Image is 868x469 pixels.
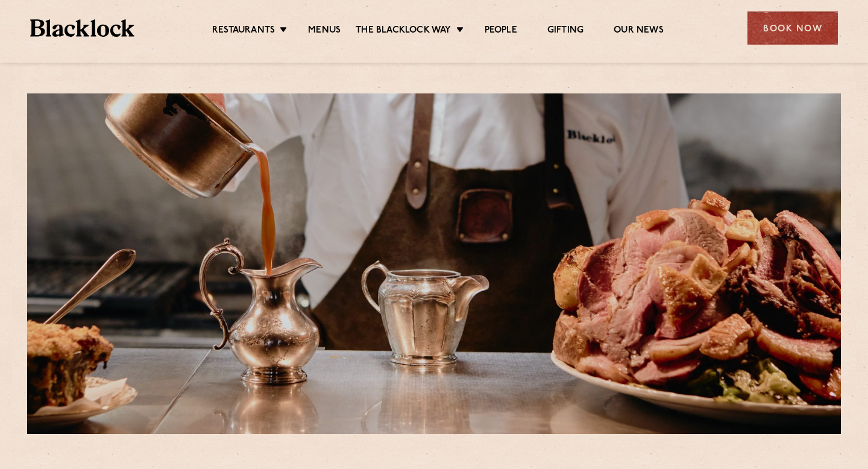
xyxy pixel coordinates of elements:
[212,25,275,38] a: Restaurants
[614,25,664,38] a: Our News
[356,25,451,38] a: The Blacklock Way
[30,19,134,37] img: BL_Textured_Logo-footer-cropped.svg
[547,25,583,38] a: Gifting
[308,25,341,38] a: Menus
[485,25,517,38] a: People
[747,11,838,45] div: Book Now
